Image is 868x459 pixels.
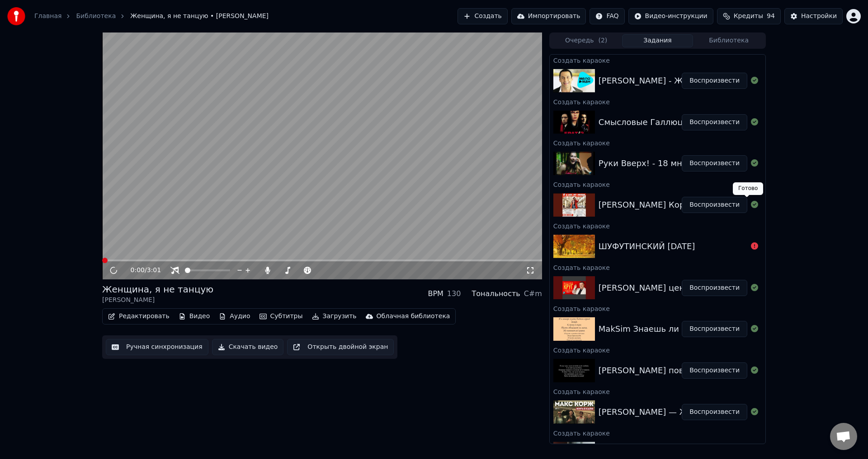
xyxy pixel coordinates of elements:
[102,296,213,305] div: [PERSON_NAME]
[784,8,843,24] button: Настройки
[428,288,443,299] div: BPM
[599,74,774,87] div: [PERSON_NAME] - Женщина, я не танцую
[590,8,624,24] button: FAQ
[550,96,765,107] div: Создать караоке
[147,266,161,275] span: 3:01
[106,339,208,355] button: Ручная синхронизация
[599,323,693,335] div: MakSim Знаешь ли ты
[599,116,789,129] div: Смысловые Галлюцинации - Вечно Молодой
[458,8,507,24] button: Создать
[550,427,765,438] div: Создать караоке
[212,339,284,355] button: Скачать видео
[628,8,713,24] button: Видео-инструкции
[76,12,116,21] a: Библиотека
[256,310,307,323] button: Субтитры
[447,288,461,299] div: 130
[682,280,747,296] button: Воспроизвести
[830,423,857,450] div: Открытый чат
[682,73,747,89] button: Воспроизвести
[622,34,693,47] button: Задания
[693,34,764,47] button: Библиотека
[377,312,450,321] div: Облачная библиотека
[550,303,765,314] div: Создать караоке
[131,266,152,275] div: /
[511,8,586,24] button: Импортировать
[733,182,763,195] div: Готово
[175,310,214,323] button: Видео
[682,197,747,213] button: Воспроизвести
[767,12,775,21] span: 94
[682,404,747,420] button: Воспроизвести
[550,179,765,190] div: Создать караоке
[682,114,747,130] button: Воспроизвести
[104,310,173,323] button: Редактировать
[308,310,360,323] button: Загрузить
[599,406,735,418] div: [PERSON_NAME] — Жить в кайф
[34,12,61,21] a: Главная
[599,157,707,170] div: Руки Вверх! - 18 мне уже
[717,8,781,24] button: Кредиты94
[287,339,394,355] button: Открыть двойной экран
[551,34,622,47] button: Очередь
[801,12,837,21] div: Настройки
[550,344,765,355] div: Создать караоке
[599,240,695,253] div: ШУФУТИНСКИЙ [DATE]
[472,288,520,299] div: Тональность
[599,282,705,294] div: [PERSON_NAME] централ
[550,137,765,148] div: Создать караоке
[550,262,765,273] div: Создать караоке
[131,266,145,275] span: 0:00
[682,362,747,379] button: Воспроизвести
[599,364,718,377] div: [PERSON_NAME] повзрослел
[215,310,254,323] button: Аудио
[599,199,748,211] div: [PERSON_NAME] Королева красоты
[550,55,765,65] div: Создать караоке
[734,12,763,21] span: Кредиты
[102,283,213,296] div: Женщина, я не танцую
[682,321,747,337] button: Воспроизвести
[7,7,25,25] img: youka
[682,155,747,172] button: Воспроизвести
[598,36,607,45] span: ( 2 )
[524,288,542,299] div: C#m
[550,386,765,397] div: Создать караоке
[34,12,269,21] nav: breadcrumb
[550,220,765,231] div: Создать караоке
[130,12,269,21] span: Женщина, я не танцую • [PERSON_NAME]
